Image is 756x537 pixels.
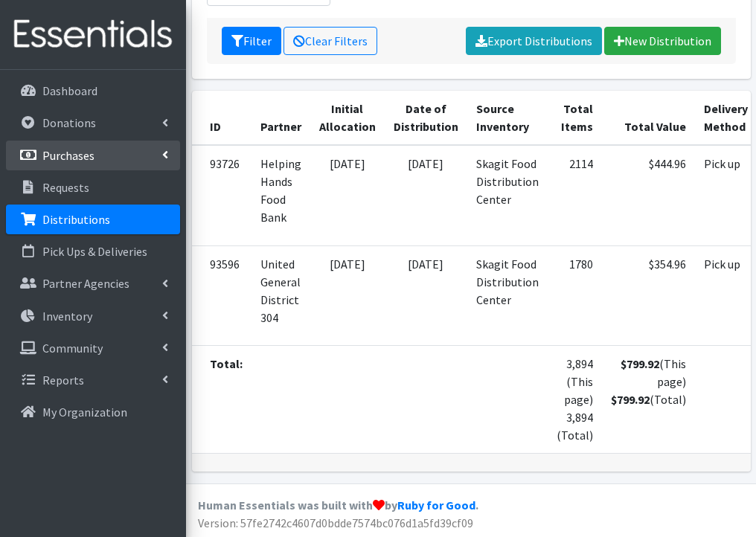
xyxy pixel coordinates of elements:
p: Partner Agencies [42,276,129,291]
a: Inventory [6,301,180,331]
p: Requests [42,180,89,195]
strong: $799.92 [611,392,650,407]
span: Version: 57fe2742c4607d0bdde7574bc076d1a5fd39cf09 [198,515,473,530]
td: 93726 [192,145,252,245]
a: Clear Filters [283,27,377,55]
a: Export Distributions [466,27,602,55]
strong: $799.92 [621,356,659,371]
td: [DATE] [385,245,467,345]
a: Pick Ups & Deliveries [6,237,180,266]
a: Distributions [6,205,180,234]
strong: Human Essentials was built with by . [198,498,478,512]
td: 2114 [548,145,602,245]
td: (This page) (Total) [602,345,695,453]
td: United General District 304 [252,245,310,345]
p: My Organization [42,405,127,419]
a: My Organization [6,397,180,427]
th: Partner [252,91,310,145]
td: 3,894 (This page) 3,894 (Total) [548,345,602,453]
a: Purchases [6,141,180,170]
a: Ruby for Good [397,498,475,512]
a: Reports [6,365,180,395]
td: $354.96 [602,245,695,345]
p: Distributions [42,212,110,227]
td: Helping Hands Food Bank [252,145,310,245]
th: ID [192,91,252,145]
p: Purchases [42,148,94,163]
button: Filter [222,27,281,55]
th: Date of Distribution [385,91,467,145]
a: New Distribution [604,27,721,55]
td: Skagit Food Distribution Center [467,245,548,345]
p: Pick Ups & Deliveries [42,244,147,259]
p: Reports [42,373,84,388]
p: Inventory [42,309,92,324]
th: Initial Allocation [310,91,385,145]
td: 1780 [548,245,602,345]
a: Community [6,333,180,363]
td: [DATE] [310,245,385,345]
p: Donations [42,115,96,130]
a: Donations [6,108,180,138]
a: Partner Agencies [6,268,180,298]
a: Requests [6,173,180,202]
th: Total Items [548,91,602,145]
p: Community [42,341,103,356]
a: Dashboard [6,76,180,106]
td: Skagit Food Distribution Center [467,145,548,245]
strong: Total: [210,356,243,371]
img: HumanEssentials [6,10,180,60]
p: Dashboard [42,83,97,98]
th: Total Value [602,91,695,145]
td: [DATE] [310,145,385,245]
td: 93596 [192,245,252,345]
td: $444.96 [602,145,695,245]
td: [DATE] [385,145,467,245]
th: Source Inventory [467,91,548,145]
